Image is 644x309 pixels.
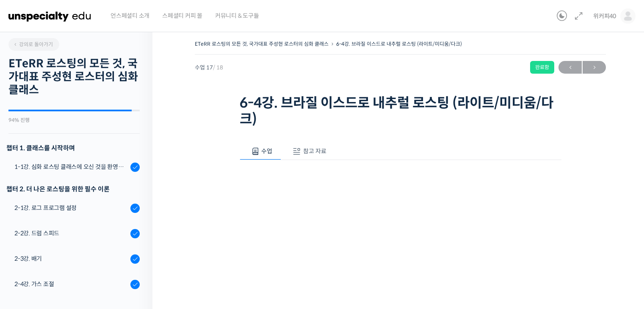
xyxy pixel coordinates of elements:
span: 참고 자료 [303,147,326,155]
span: → [583,62,606,73]
div: 완료함 [530,61,554,74]
h1: 6-4강. 브라질 이스드로 내추럴 로스팅 (라이트/미디움/다크) [240,95,561,127]
a: 다음→ [583,61,606,74]
span: ← [558,62,582,73]
span: 위커피40 [593,12,616,20]
a: ETeRR 로스팅의 모든 것, 국가대표 주성현 로스터의 심화 클래스 [195,41,329,47]
div: 2-2강. 드럼 스피드 [14,229,128,238]
span: 수업 [261,147,272,155]
a: 강의로 돌아가기 [8,38,59,51]
span: 강의로 돌아가기 [13,41,53,47]
span: / 18 [213,64,223,71]
div: 2-4강. 가스 조절 [14,279,128,289]
div: 챕터 2. 더 나은 로스팅을 위한 필수 이론 [6,183,140,195]
div: 2-3강. 배기 [14,254,128,263]
a: ←이전 [558,61,582,74]
h3: 챕터 1. 클래스를 시작하며 [6,142,140,154]
h2: ETeRR 로스팅의 모든 것, 국가대표 주성현 로스터의 심화 클래스 [8,57,140,97]
div: 94% 진행 [8,118,140,123]
span: 수업 17 [195,65,223,70]
div: 1-1강. 심화 로스팅 클래스에 오신 것을 환영합니다 [14,162,128,171]
a: 6-4강. 브라질 이스드로 내추럴 로스팅 (라이트/미디움/다크) [336,41,462,47]
div: 2-1강. 로그 프로그램 설정 [14,203,128,212]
